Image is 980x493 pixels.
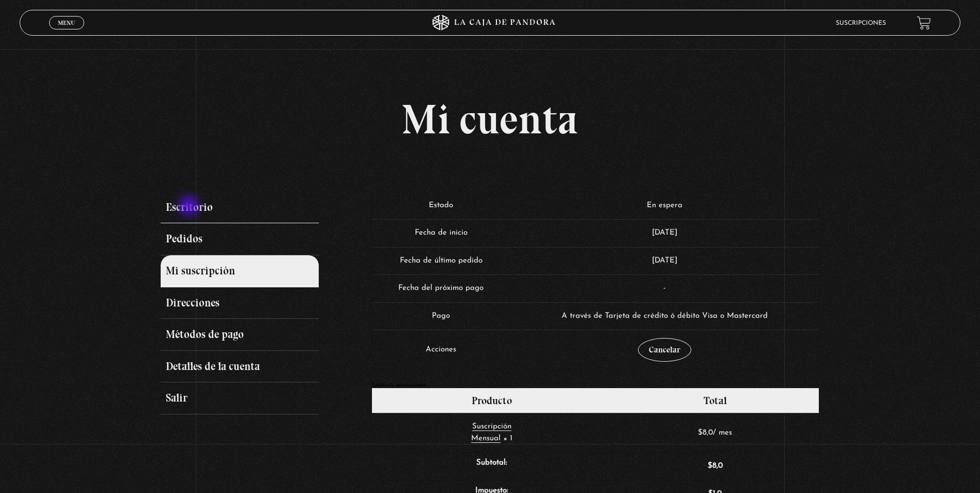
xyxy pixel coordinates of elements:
td: Estado [372,192,510,220]
a: Cancelar [638,338,691,362]
a: Direcciones [161,287,319,319]
a: View your shopping cart [917,16,931,30]
th: Subtotal: [372,452,612,480]
td: [DATE] [510,247,819,275]
h1: Mi cuenta [161,99,819,140]
span: 8,0 [708,462,723,470]
td: Fecha de último pedido [372,247,510,275]
td: Fecha de inicio [372,219,510,247]
a: Escritorio [161,192,319,224]
a: Pedidos [161,223,319,255]
a: Mi suscripción [161,255,319,287]
span: Menu [58,20,75,26]
a: Métodos de pago [161,319,319,351]
th: Total [612,388,819,413]
td: - [510,274,819,302]
td: Pago [372,302,510,330]
td: [DATE] [510,219,819,247]
a: Suscripciones [836,20,886,26]
td: Fecha del próximo pago [372,274,510,302]
td: Acciones [372,330,510,369]
span: 8,0 [698,429,713,437]
a: Detalles de la cuenta [161,351,319,383]
h2: Totales de suscripciones [371,382,819,388]
span: Suscripción [472,423,511,430]
th: Producto [372,388,612,413]
td: En espera [510,192,819,220]
a: Salir [161,382,319,414]
strong: × 1 [503,435,512,442]
span: A través de Tarjeta de crédito ó débito Visa o Mastercard [562,312,768,320]
span: $ [708,462,712,470]
span: Cerrar [55,28,79,36]
nav: Páginas de cuenta [161,192,358,414]
a: Suscripción Mensual [471,423,511,443]
td: / mes [612,413,819,452]
span: $ [698,429,703,437]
